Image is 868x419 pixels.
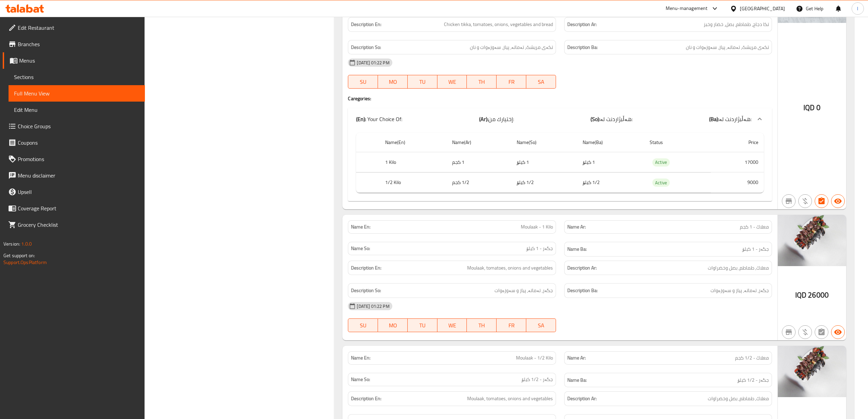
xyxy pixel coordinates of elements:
th: 1/2 Kilo [380,172,447,193]
button: TU [408,318,437,332]
span: Grocery Checklist [18,221,139,229]
button: Purchased item [798,325,812,339]
strong: Description Ba: [567,286,598,295]
strong: Name Ar: [567,223,586,231]
span: Full Menu View [14,89,139,97]
strong: Description En: [351,20,381,29]
span: TU [410,77,435,87]
button: WE [437,75,467,89]
td: 17000 [711,152,764,172]
span: Branches [18,40,139,48]
a: Promotions [3,151,145,167]
table: choices table [356,133,763,193]
button: SA [526,75,556,89]
td: 9000 [711,172,764,193]
p: Your Choice Of: [356,115,402,123]
span: 0 [816,101,820,114]
a: Coverage Report [3,200,145,217]
b: (En): [356,114,366,124]
span: [DATE] 01:22 PM [354,303,392,310]
span: l [857,5,858,12]
span: 1.0.0 [21,239,32,248]
span: WE [440,320,464,330]
a: Menus [3,52,145,69]
button: Available [831,194,845,208]
button: SU [348,75,378,89]
span: Chicken tikka, tomatoes, onions, vegetables and bread [444,20,553,29]
span: تکەی مریشک، تەماتە، پیاز، سەوزەوات و نان [470,43,553,52]
span: SA [529,77,553,87]
td: 1/2 کیلۆ [577,172,644,193]
a: Full Menu View [9,85,145,102]
th: Status [644,133,711,152]
span: Moulaak - 1/2 Kilo [516,354,553,362]
strong: Name En: [351,223,370,231]
button: Purchased item [798,194,812,208]
button: Available [831,325,845,339]
a: Support.OpsPlatform [3,258,47,267]
span: Active [652,179,670,187]
strong: Description Ar: [567,20,597,29]
strong: Description Ar: [567,394,597,403]
button: Not has choices [815,325,828,339]
button: TH [467,318,497,332]
span: Choice Groups [18,122,139,130]
button: Not branch specific item [782,194,796,208]
span: Get support on: [3,251,35,260]
span: [DATE] 01:22 PM [354,60,392,66]
div: (En): Your Choice Of:(Ar):إختيارك من:(So):هەڵبژاردنت لە:(Ba):هەڵبژاردنت لە: [348,108,772,130]
span: TU [410,320,435,330]
span: Menu disclaimer [18,171,139,180]
span: معلاك - 1/2 كجم [735,354,769,362]
div: [GEOGRAPHIC_DATA] [740,5,785,12]
a: Edit Menu [9,102,145,118]
a: Sections [9,69,145,85]
span: MO [381,320,405,330]
strong: Name So: [351,245,370,252]
span: FR [499,320,524,330]
h4: Caregories: [348,95,772,102]
span: جگەر - 1 کیلۆ [742,245,769,253]
span: معلاك, طماطم, بصل وخضراوات [708,264,769,272]
span: WE [440,77,464,87]
button: TH [467,75,497,89]
strong: Description Ba: [567,43,598,52]
th: Name(En) [380,133,447,152]
strong: Description En: [351,264,381,272]
a: Edit Restaurant [3,19,145,36]
span: إختيارك من: [488,114,514,124]
span: IQD [803,101,815,114]
td: 1 کیلۆ [577,152,644,172]
span: SA [529,320,553,330]
th: Name(So) [511,133,577,152]
td: 1/2 كجم [447,172,511,193]
span: جگەر - 1/2 کیلۆ [737,376,769,384]
span: Edit Restaurant [18,24,139,32]
button: Not branch specific item [782,325,796,339]
a: Menu disclaimer [3,167,145,184]
span: جگەر، تەماتە، پیاز و سەوزەوات [710,286,769,295]
td: 1 كجم [447,152,511,172]
strong: Name Ar: [567,354,586,362]
strong: Description En: [351,394,381,403]
b: (Ba): [709,114,719,124]
span: هەڵبژاردنت لە: [600,114,633,124]
span: 26000 [808,288,829,302]
strong: Description So: [351,286,381,295]
span: Moulaak - 1 Kilo [521,223,553,231]
span: Active [652,158,670,166]
span: هەڵبژاردنت لە: [719,114,751,124]
span: TH [470,77,494,87]
span: Moulaak, tomatoes, onions and vegetables [467,394,553,403]
strong: Description So: [351,43,381,52]
span: تکەی مریشک، تەماتە، پیاز، سەوزەوات و نان [686,43,769,52]
span: Promotions [18,155,139,163]
th: Price [711,133,764,152]
span: FR [499,77,524,87]
span: Menus [19,56,139,65]
span: TH [470,320,494,330]
a: Grocery Checklist [3,217,145,233]
button: SU [348,318,378,332]
span: Sections [14,73,139,81]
